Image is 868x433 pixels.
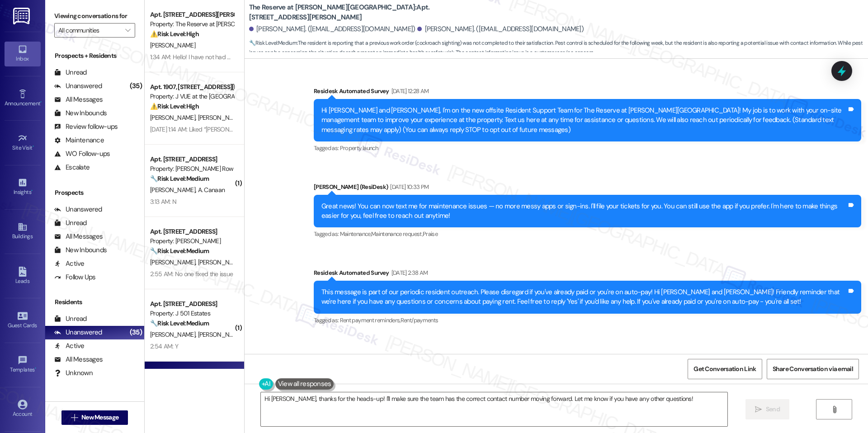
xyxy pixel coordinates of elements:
[389,86,429,96] div: [DATE] 12:28 AM
[150,30,199,38] strong: ⚠️ Risk Level: High
[389,268,428,278] div: [DATE] 2:38 AM
[5,131,41,155] a: Site Visit •
[688,359,762,379] button: Get Conversation Link
[321,287,847,307] div: This message is part of our periodic resident outreach. Please disregard if you've already paid o...
[150,19,234,29] div: Property: The Reserve at [PERSON_NAME][GEOGRAPHIC_DATA]
[150,10,234,19] div: Apt. [STREET_ADDRESS][PERSON_NAME]
[150,319,209,327] strong: 🔧 Risk Level: Medium
[54,9,135,23] label: Viewing conversations for
[198,113,245,122] span: [PERSON_NAME]
[127,79,144,93] div: (35)
[127,325,144,339] div: (35)
[150,342,178,350] div: 2:54 AM: Y
[54,273,96,282] div: Follow Ups
[54,328,102,337] div: Unanswered
[340,316,401,324] span: Rent payment reminders ,
[371,230,423,238] span: Maintenance request ,
[5,264,41,288] a: Leads
[249,39,297,47] strong: 🔧 Risk Level: Medium
[388,182,429,192] div: [DATE] 10:33 PM
[198,330,243,339] span: [PERSON_NAME]
[35,365,36,372] span: •
[54,245,107,255] div: New Inbounds
[54,122,118,132] div: Review follow-ups
[340,144,378,152] span: Property launch
[71,414,78,421] i: 
[54,205,102,214] div: Unanswered
[5,219,41,244] a: Buildings
[150,155,234,164] div: Apt. [STREET_ADDRESS]
[150,82,234,92] div: Apt. 1907, [STREET_ADDRESS][PERSON_NAME]
[54,149,110,159] div: WO Follow-ups
[314,182,861,195] div: [PERSON_NAME] (ResiDesk)
[150,41,195,49] span: [PERSON_NAME]
[150,309,234,318] div: Property: J 501 Estates
[314,141,861,155] div: Tagged as:
[314,314,861,327] div: Tagged as:
[13,8,32,24] img: ResiDesk Logo
[150,198,176,206] div: 3:13 AM: N
[150,258,198,266] span: [PERSON_NAME]
[745,399,789,419] button: Send
[150,227,234,236] div: Apt. [STREET_ADDRESS]
[321,202,847,221] div: Great news! You can now text me for maintenance issues — no more messy apps or sign-ins. I'll fil...
[417,24,584,34] div: [PERSON_NAME]. ([EMAIL_ADDRESS][DOMAIN_NAME])
[150,330,198,339] span: [PERSON_NAME]
[150,113,198,122] span: [PERSON_NAME]
[54,259,85,268] div: Active
[54,314,87,324] div: Unread
[5,397,41,421] a: Account
[150,174,209,183] strong: 🔧 Risk Level: Medium
[150,247,209,255] strong: 🔧 Risk Level: Medium
[150,102,199,110] strong: ⚠️ Risk Level: High
[61,410,128,425] button: New Message
[249,3,430,22] b: The Reserve at [PERSON_NAME][GEOGRAPHIC_DATA]: Apt. [STREET_ADDRESS][PERSON_NAME]
[150,236,234,246] div: Property: [PERSON_NAME]
[54,108,107,118] div: New Inbounds
[54,136,104,145] div: Maintenance
[45,297,144,307] div: Residents
[693,364,756,374] span: Get Conversation Link
[150,299,234,309] div: Apt. [STREET_ADDRESS]
[249,38,868,58] span: : The resident is reporting that a previous work order (cockroach sighting) was not completed to ...
[125,27,130,34] i: 
[150,125,837,133] div: [DATE] 1:14 AM: Liked “[PERSON_NAME] (J VUE at the LMA): Hey [PERSON_NAME] and [PERSON_NAME], hap...
[54,355,103,364] div: All Messages
[773,364,853,374] span: Share Conversation via email
[481,354,518,363] div: [DATE] 4:17 AM
[314,268,861,281] div: Residesk Automated Survey
[54,95,103,104] div: All Messages
[261,392,727,426] textarea: Hi [PERSON_NAME], thanks for the heads-up! I'll make sure the team has the correct contact number...
[755,406,762,413] i: 
[54,232,103,241] div: All Messages
[54,341,85,351] div: Active
[33,143,34,150] span: •
[150,186,198,194] span: [PERSON_NAME]
[54,81,102,91] div: Unanswered
[766,405,780,414] span: Send
[54,218,87,228] div: Unread
[831,406,838,413] i: 
[314,86,861,99] div: Residesk Automated Survey
[198,186,225,194] span: A. Canaan
[401,316,439,324] span: Rent/payments
[423,230,438,238] span: Praise
[314,227,861,240] div: Tagged as:
[150,53,311,61] div: 1:34 AM: Hello! I have not had any new work orders since May.
[321,106,847,135] div: Hi [PERSON_NAME] and [PERSON_NAME], I'm on the new offsite Resident Support Team for The Reserve ...
[54,163,90,172] div: Escalate
[249,24,415,34] div: [PERSON_NAME]. ([EMAIL_ADDRESS][DOMAIN_NAME])
[767,359,859,379] button: Share Conversation via email
[5,175,41,199] a: Insights •
[45,51,144,61] div: Prospects + Residents
[81,413,118,422] span: New Message
[150,164,234,174] div: Property: [PERSON_NAME] Row
[31,188,33,194] span: •
[40,99,42,105] span: •
[54,68,87,77] div: Unread
[54,368,93,378] div: Unknown
[45,188,144,198] div: Prospects
[5,42,41,66] a: Inbox
[340,230,371,238] span: Maintenance ,
[198,258,245,266] span: [PERSON_NAME]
